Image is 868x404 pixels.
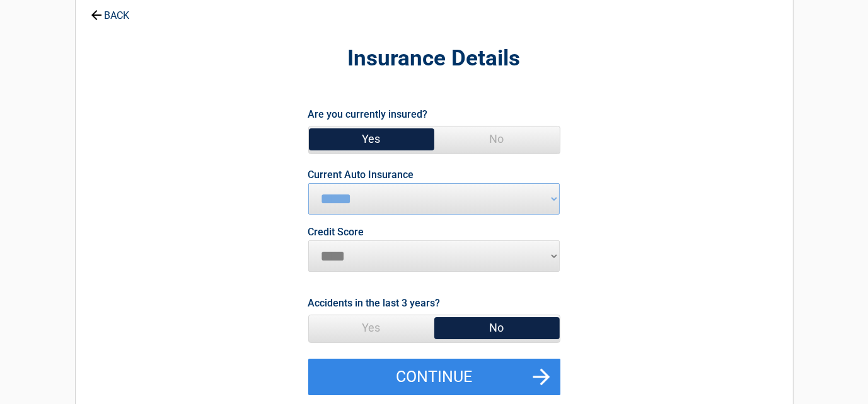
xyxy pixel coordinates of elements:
[309,315,434,340] span: Yes
[434,126,560,152] span: No
[308,170,414,180] label: Current Auto Insurance
[308,106,428,123] label: Are you currently insured?
[434,315,560,340] span: No
[145,44,724,74] h2: Insurance Details
[309,126,434,152] span: Yes
[308,295,441,311] label: Accidents in the last 3 years?
[308,359,560,395] button: Continue
[308,227,364,237] label: Credit Score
